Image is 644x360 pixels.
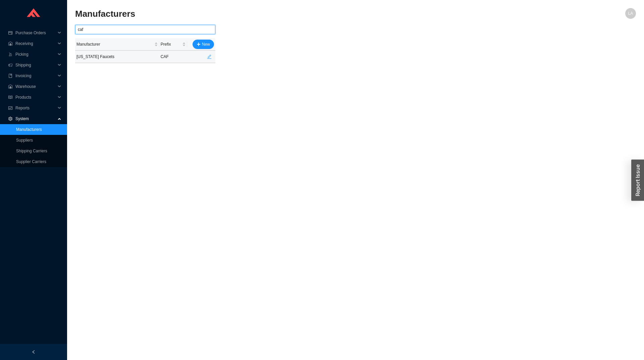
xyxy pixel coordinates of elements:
[15,28,56,38] span: Purchase Orders
[15,113,56,124] span: System
[16,138,33,143] a: Suppliers
[15,92,56,103] span: Products
[75,25,215,34] input: Search
[16,149,47,153] a: Shipping Carriers
[32,350,36,354] span: left
[15,38,56,49] span: Receiving
[197,42,201,47] span: plus
[16,159,46,164] a: Supplier Carriers
[8,74,13,78] span: book
[15,70,56,81] span: Invoicing
[628,8,633,19] span: LA
[205,52,214,61] button: edit
[8,117,13,121] span: setting
[202,41,210,48] span: New
[8,106,13,110] span: fund
[205,54,214,59] span: edit
[76,41,153,48] span: Manufacturer
[8,95,13,99] span: read
[159,38,187,51] th: Prefix sortable
[159,51,187,63] td: CAF
[75,51,159,63] td: [US_STATE] Faucets
[8,31,13,35] span: credit-card
[193,40,214,49] button: plusNew
[15,103,56,113] span: Reports
[15,49,56,60] span: Picking
[161,41,181,48] span: Prefix
[16,127,42,132] a: Manufacturers
[75,38,159,51] th: Manufacturer sortable
[15,81,56,92] span: Warehouse
[15,60,56,70] span: Shipping
[75,8,496,20] h2: Manufacturers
